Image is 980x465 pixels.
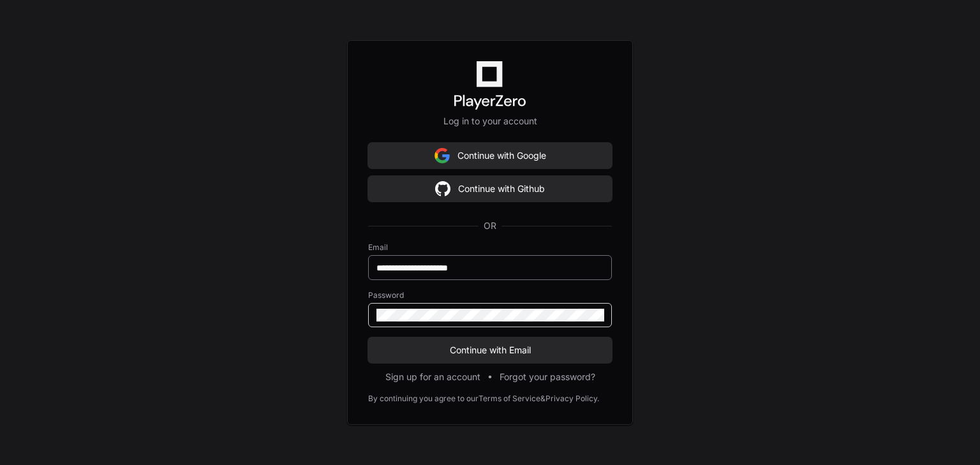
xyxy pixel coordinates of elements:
div: By continuing you agree to our [368,394,479,404]
button: Continue with Email [368,337,612,363]
button: Continue with Github [368,176,612,202]
span: OR [479,219,501,232]
button: Forgot your password? [500,371,595,383]
a: Privacy Policy. [546,394,599,404]
img: Sign in with google [435,176,450,202]
span: Continue with Email [368,344,612,357]
a: Terms of Service [479,394,540,404]
button: Sign up for an account [385,371,480,383]
label: Password [368,290,612,300]
p: Log in to your account [368,115,612,128]
img: Sign in with google [434,143,450,168]
button: Continue with Google [368,143,612,168]
label: Email [368,242,612,253]
div: & [540,394,546,404]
